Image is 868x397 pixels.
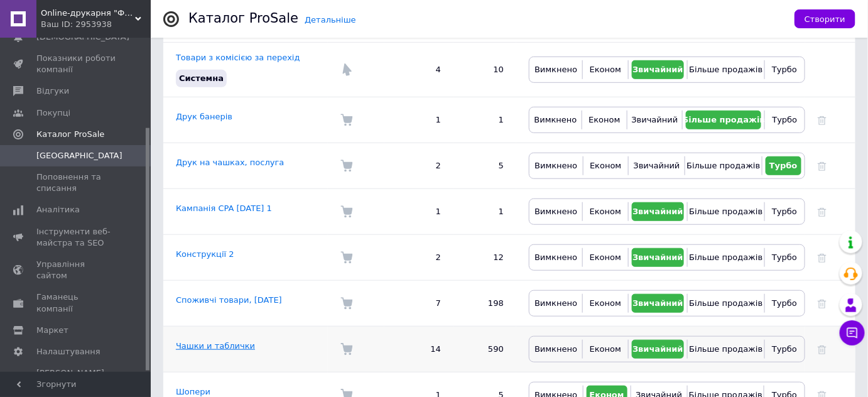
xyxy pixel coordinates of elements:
[632,340,685,359] button: Звичайний
[691,294,761,313] button: Більше продажів
[340,343,353,356] img: Комісія за замовлення
[632,115,678,124] span: Звичайний
[534,298,577,308] span: Вимкнено
[632,253,683,262] span: Звичайний
[340,251,353,264] img: Комісія за замовлення
[772,298,797,308] span: Турбо
[686,161,760,170] span: Більше продажів
[632,60,685,79] button: Звичайний
[340,63,353,76] img: Комісія за перехід
[533,111,578,129] button: Вимкнено
[691,248,761,267] button: Більше продажів
[176,295,282,305] a: Споживчі товари, [DATE]
[533,156,580,175] button: Вимкнено
[453,42,516,97] td: 10
[772,207,797,216] span: Турбо
[36,259,116,281] span: Управління сайтом
[683,115,765,124] span: Більше продажів
[176,249,234,259] a: Конструкції 2
[590,298,621,308] span: Економ
[590,207,621,216] span: Економ
[772,253,797,262] span: Турбо
[773,115,798,124] span: Турбо
[533,294,579,313] button: Вимкнено
[453,281,516,327] td: 198
[632,202,685,221] button: Звичайний
[41,8,135,19] span: Online-друкарня "Формат плюс". ФОП Короткевич С.О.
[534,253,577,262] span: Вимкнено
[534,115,577,124] span: Вимкнено
[179,73,224,83] span: Системна
[632,248,685,267] button: Звичайний
[36,150,122,161] span: [GEOGRAPHIC_DATA]
[36,226,116,249] span: Інструменти веб-майстра та SEO
[769,161,798,170] span: Турбо
[691,340,761,359] button: Більше продажів
[533,340,579,359] button: Вимкнено
[176,158,284,167] a: Друк на чашках, послуга
[533,202,579,221] button: Вимкнено
[689,298,762,308] span: Більше продажів
[689,65,762,74] span: Більше продажів
[340,160,353,172] img: Комісія за замовлення
[589,115,620,124] span: Економ
[36,85,69,97] span: Відгуки
[384,42,453,97] td: 4
[632,298,683,308] span: Звичайний
[634,161,680,170] span: Звичайний
[818,253,827,262] a: Видалити
[36,53,116,75] span: Показники роботи компанії
[586,60,624,79] button: Економ
[768,340,801,359] button: Турбо
[453,235,516,281] td: 12
[818,298,827,308] a: Видалити
[768,111,801,129] button: Турбо
[176,387,210,396] a: Шопери
[840,320,865,345] button: Чат з покупцем
[691,202,761,221] button: Більше продажів
[768,294,801,313] button: Турбо
[689,344,762,354] span: Більше продажів
[632,294,685,313] button: Звичайний
[453,189,516,235] td: 1
[305,15,356,24] a: Детальніше
[686,111,761,129] button: Більше продажів
[586,202,624,221] button: Економ
[590,65,621,74] span: Економ
[631,111,680,129] button: Звичайний
[590,344,621,354] span: Економ
[36,346,100,357] span: Налаштування
[340,297,353,310] img: Комісія за замовлення
[818,207,827,216] a: Видалити
[384,327,453,373] td: 14
[533,60,579,79] button: Вимкнено
[534,207,577,216] span: Вимкнено
[534,65,577,74] span: Вимкнено
[36,171,116,194] span: Поповнення та списання
[36,325,68,336] span: Маркет
[818,115,827,124] a: Видалити
[533,248,579,267] button: Вимкнено
[632,207,683,216] span: Звичайний
[41,19,151,30] div: Ваш ID: 2953938
[632,156,681,175] button: Звичайний
[586,340,624,359] button: Економ
[772,65,797,74] span: Турбо
[689,207,762,216] span: Більше продажів
[534,161,577,170] span: Вимкнено
[384,281,453,327] td: 7
[384,143,453,189] td: 2
[632,344,683,354] span: Звичайний
[585,111,623,129] button: Економ
[768,202,801,221] button: Турбо
[36,129,104,140] span: Каталог ProSale
[805,14,845,24] span: Створити
[340,205,353,218] img: Комісія за замовлення
[453,327,516,373] td: 590
[768,248,801,267] button: Турбо
[590,161,621,170] span: Економ
[691,60,761,79] button: Більше продажів
[688,156,758,175] button: Більше продажів
[176,204,272,213] a: Кампанія CPA [DATE] 1
[818,344,827,354] a: Видалити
